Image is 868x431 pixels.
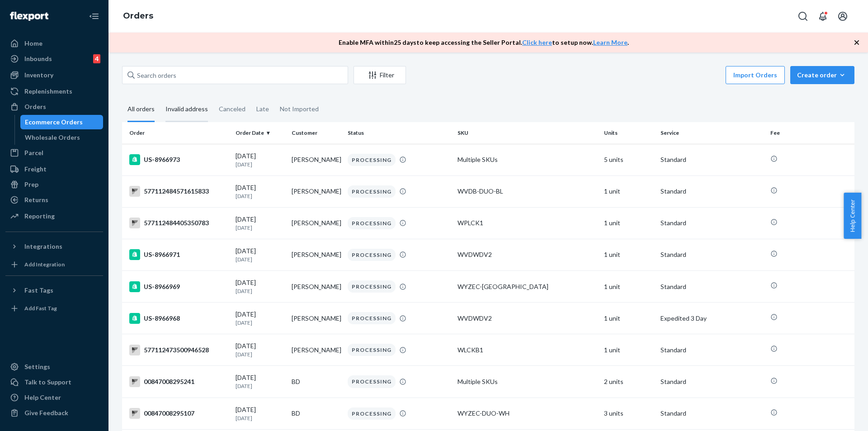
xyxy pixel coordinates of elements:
[348,375,396,388] div: PROCESSING
[5,193,103,207] a: Returns
[288,239,344,270] td: [PERSON_NAME]
[348,249,396,261] div: PROCESSING
[24,180,38,189] div: Prep
[522,38,552,46] a: Click here
[790,66,854,84] button: Create order
[657,122,767,144] th: Service
[5,209,103,223] a: Reporting
[24,71,53,80] div: Inventory
[660,218,763,227] p: Standard
[129,313,228,324] div: US-8966968
[660,346,763,355] p: Standard
[354,66,406,84] button: Filter
[767,122,854,144] th: Fee
[129,376,228,387] div: 00847008295241
[236,278,284,295] div: [DATE]
[236,161,284,168] p: [DATE]
[24,212,55,221] div: Reporting
[24,362,50,371] div: Settings
[348,312,396,324] div: PROCESSING
[93,54,100,63] div: 4
[236,287,284,295] p: [DATE]
[660,377,763,386] p: Standard
[122,122,232,144] th: Order
[236,310,284,327] div: [DATE]
[232,122,288,144] th: Order Date
[20,130,104,145] a: Wholesale Orders
[348,185,396,198] div: PROCESSING
[25,133,80,142] div: Wholesale Orders
[24,260,65,268] div: Add Integration
[129,408,228,419] div: 00847008295107
[236,183,284,200] div: [DATE]
[288,207,344,239] td: [PERSON_NAME]
[20,115,104,129] a: Ecommerce Orders
[660,155,763,164] p: Standard
[292,129,340,137] div: Customer
[600,334,656,366] td: 1 unit
[458,250,597,259] div: WVDWDV2
[236,341,284,358] div: [DATE]
[24,165,47,174] div: Freight
[165,97,208,122] div: Invalid address
[85,7,103,25] button: Close Navigation
[236,319,284,327] p: [DATE]
[660,409,763,418] p: Standard
[122,66,348,84] input: Search orders
[219,97,245,121] div: Canceled
[129,186,228,197] div: 577112484571615833
[5,239,103,254] button: Integrations
[129,345,228,355] div: 577112473500946528
[236,224,284,232] p: [DATE]
[5,301,103,316] a: Add Fast Tag
[834,7,852,25] button: Open account menu
[116,3,160,29] ol: breadcrumbs
[5,177,103,192] a: Prep
[280,97,319,121] div: Not Imported
[5,146,103,160] a: Parcel
[458,282,597,291] div: WYZEC-[GEOGRAPHIC_DATA]
[236,246,284,263] div: [DATE]
[600,239,656,270] td: 1 unit
[129,281,228,292] div: US-8966969
[458,314,597,323] div: WVDWDV2
[5,375,103,389] a: Talk to Support
[348,217,396,229] div: PROCESSING
[129,218,228,228] div: 577112484405350783
[5,162,103,176] a: Freight
[129,154,228,165] div: US-8966973
[348,344,396,356] div: PROCESSING
[288,366,344,398] td: BD
[454,122,600,144] th: SKU
[660,282,763,291] p: Standard
[236,382,284,390] p: [DATE]
[844,193,861,239] button: Help Center
[339,38,629,47] p: Enable MFA within 25 days to keep accessing the Seller Portal. to setup now. .
[354,71,406,80] div: Filter
[24,304,57,312] div: Add Fast Tag
[794,7,812,25] button: Open Search Box
[660,187,763,196] p: Standard
[5,84,103,99] a: Replenishments
[236,152,284,168] div: [DATE]
[236,373,284,390] div: [DATE]
[458,346,597,355] div: WLCKB1
[458,409,597,418] div: WYZEC-DUO-WH
[600,303,656,334] td: 1 unit
[24,54,52,63] div: Inbounds
[236,414,284,422] p: [DATE]
[24,393,61,402] div: Help Center
[236,350,284,358] p: [DATE]
[236,256,284,263] p: [DATE]
[5,99,103,114] a: Orders
[5,52,103,66] a: Inbounds4
[24,408,68,417] div: Give Feedback
[348,280,396,293] div: PROCESSING
[5,390,103,405] a: Help Center
[236,192,284,200] p: [DATE]
[5,36,103,51] a: Home
[600,175,656,207] td: 1 unit
[600,398,656,429] td: 3 units
[24,39,42,48] div: Home
[660,314,763,323] p: Expedited 3 Day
